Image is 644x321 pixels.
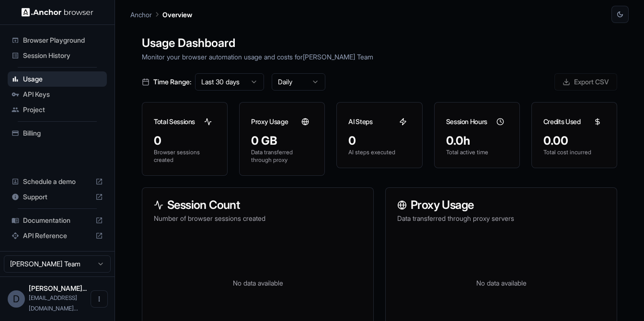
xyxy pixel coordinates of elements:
[22,8,93,17] img: Anchor Logo
[8,228,107,243] div: API Reference
[23,51,103,60] span: Session History
[154,149,216,164] p: Browser sessions created
[23,192,92,202] span: Support
[154,117,195,126] h3: Total Sessions
[446,133,508,149] div: 0.0h
[154,133,216,149] div: 0
[23,128,103,138] span: Billing
[8,87,107,102] div: API Keys
[446,149,508,156] p: Total active time
[8,102,107,117] div: Project
[154,199,362,211] h3: Session Count
[251,133,313,149] div: 0 GB
[130,9,192,20] nav: breadcrumb
[446,117,487,126] h3: Session Hours
[543,149,605,156] p: Total cost incurred
[8,126,107,141] div: Billing
[130,10,152,20] p: Anchor
[23,216,92,225] span: Documentation
[23,74,103,84] span: Usage
[397,199,605,211] h3: Proxy Usage
[154,214,362,223] p: Number of browser sessions created
[23,177,92,186] span: Schedule a demo
[8,290,25,308] div: D
[348,117,372,126] h3: AI Steps
[348,133,410,149] div: 0
[8,213,107,228] div: Documentation
[543,117,581,126] h3: Credits Used
[142,34,617,52] h1: Usage Dashboard
[162,10,192,20] p: Overview
[29,294,78,312] span: diego@zatos.com.br
[23,231,92,241] span: API Reference
[91,290,108,308] button: Open menu
[251,149,313,164] p: Data transferred through proxy
[23,35,103,45] span: Browser Playground
[142,52,617,62] p: Monitor your browser automation usage and costs for [PERSON_NAME] Team
[8,71,107,87] div: Usage
[543,133,605,149] div: 0.00
[8,189,107,205] div: Support
[23,105,103,115] span: Project
[29,284,87,292] span: Diego Tridapalli
[23,90,103,99] span: API Keys
[251,117,288,126] h3: Proxy Usage
[397,214,605,223] p: Data transferred through proxy servers
[153,77,191,87] span: Time Range:
[8,33,107,48] div: Browser Playground
[8,174,107,189] div: Schedule a demo
[348,149,410,156] p: AI steps executed
[8,48,107,63] div: Session History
